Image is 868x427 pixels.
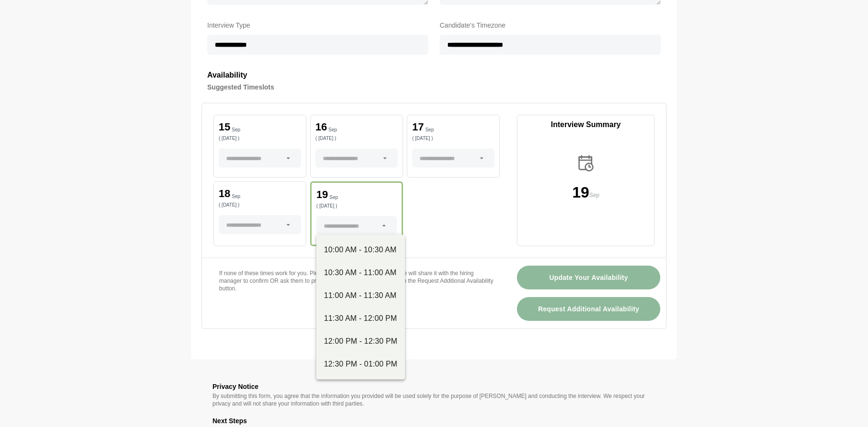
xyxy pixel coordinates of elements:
label: Candidate's Timezone [440,20,661,31]
label: Interview Type [207,20,428,31]
h3: Privacy Notice [212,381,656,392]
div: 10:00 AM - 10:30 AM [324,244,397,256]
p: If none of these times work for you. Please update your availability and we will share it with th... [219,269,494,292]
p: Sep [425,128,434,132]
div: 11:00 AM - 11:30 AM [324,290,397,301]
button: Request Additional Availability [517,297,660,321]
h3: Availability [207,69,661,81]
p: ( [DATE] ) [412,136,495,141]
div: 12:30 PM - 01:00 PM [324,358,397,370]
div: 10:30 AM - 11:00 AM [324,267,397,278]
div: 12:00 PM - 12:30 PM [324,336,397,347]
p: 17 [412,122,424,132]
p: Sep [232,194,240,199]
button: Update Your Availability [517,266,660,289]
p: 19 [316,189,328,200]
p: Sep [330,195,338,200]
p: 15 [219,122,230,132]
p: 16 [315,122,327,132]
p: ( [DATE] ) [219,136,301,141]
h4: Suggested Timeslots [207,81,661,93]
img: calender [576,153,596,173]
p: 18 [219,189,230,199]
p: ( [DATE] ) [219,203,301,208]
p: Sep [329,128,337,132]
p: ( [DATE] ) [315,136,398,141]
p: By submitting this form, you agree that the information you provided will be used solely for the ... [212,392,656,407]
p: Sep [589,190,599,200]
p: ( [DATE] ) [316,204,397,209]
p: 19 [572,185,589,200]
div: 11:30 AM - 12:00 PM [324,313,397,324]
h3: Next Steps [212,415,656,427]
p: Interview Summary [517,119,654,130]
p: Sep [232,128,240,132]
